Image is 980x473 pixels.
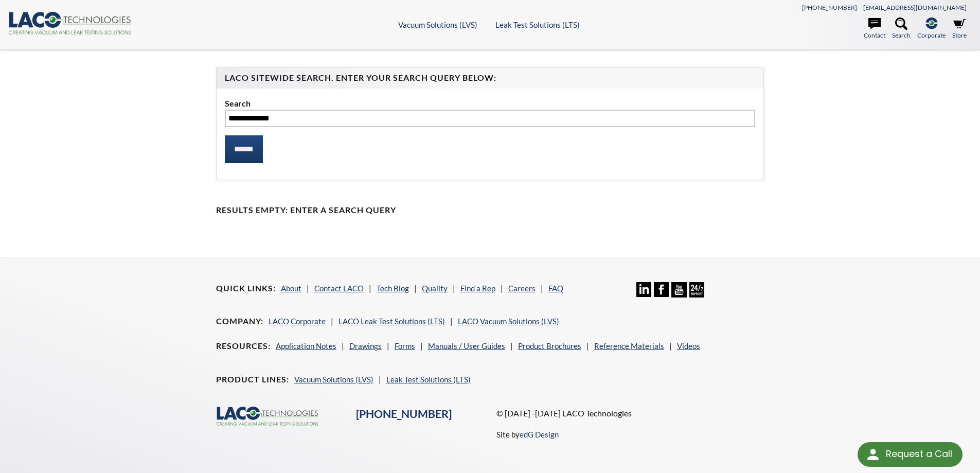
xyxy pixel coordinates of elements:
h4: Quick Links [216,283,276,294]
a: Find a Rep [460,284,495,293]
a: Videos [677,341,700,351]
a: Reference Materials [594,341,664,351]
a: LACO Vacuum Solutions (LVS) [458,317,559,326]
a: Drawings [349,341,382,351]
h4: Results Empty: Enter a Search Query [216,205,764,216]
a: Tech Blog [377,284,409,293]
a: LACO Corporate [269,317,326,326]
div: Request a Call [858,442,963,467]
img: round button [865,446,881,463]
a: edG Design [520,430,559,439]
a: FAQ [548,284,563,293]
h4: Product Lines [216,374,289,385]
h4: Company [216,316,263,327]
a: Search [892,17,911,40]
a: 24/7 Support [689,290,704,299]
a: Product Brochures [518,341,581,351]
div: Request a Call [886,442,952,466]
a: Application Notes [276,341,336,351]
a: Forms [395,341,415,351]
p: Site by [496,428,559,441]
a: Vacuum Solutions (LVS) [294,375,373,384]
a: [PHONE_NUMBER] [802,4,857,11]
a: Store [952,17,967,40]
a: Quality [422,284,448,293]
a: About [281,284,301,293]
a: Manuals / User Guides [428,341,505,351]
a: Leak Test Solutions (LTS) [495,20,580,29]
a: [PHONE_NUMBER] [356,407,452,421]
a: Careers [508,284,536,293]
a: Vacuum Solutions (LVS) [398,20,477,29]
label: Search [225,97,756,110]
p: © [DATE] -[DATE] LACO Technologies [496,407,764,420]
a: Contact [864,17,885,40]
a: Leak Test Solutions (LTS) [386,375,471,384]
h4: LACO Sitewide Search. Enter your Search Query Below: [225,73,756,83]
img: 24/7 Support Icon [689,282,704,297]
a: [EMAIL_ADDRESS][DOMAIN_NAME] [863,4,967,11]
h4: Resources [216,341,271,352]
a: LACO Leak Test Solutions (LTS) [338,317,445,326]
a: Contact LACO [314,284,364,293]
span: Corporate [917,30,946,40]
